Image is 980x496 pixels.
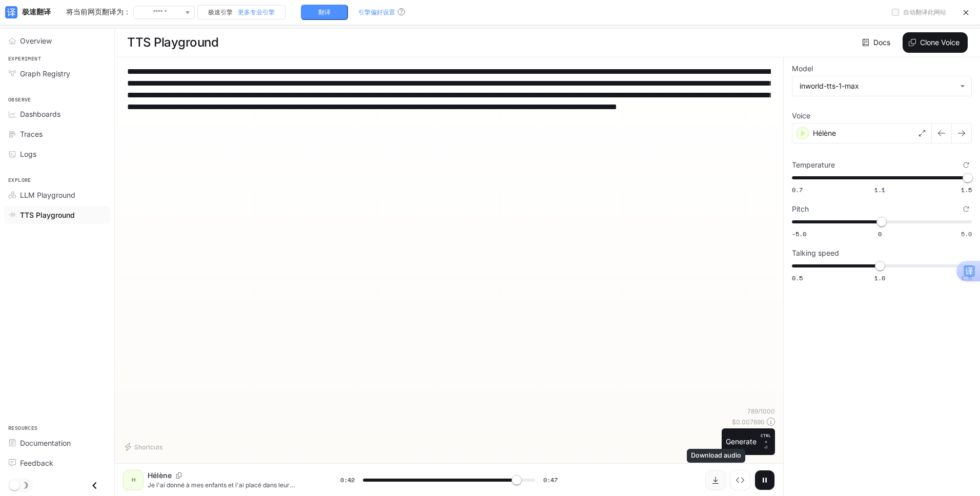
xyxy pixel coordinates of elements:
[83,475,106,496] button: Close drawer
[4,454,110,472] a: Feedback
[860,32,894,53] a: Docs
[9,479,19,490] span: Dark mode toggle
[961,159,972,171] button: Reset to default
[903,32,968,53] button: Clone Voice
[20,68,70,79] span: Graph Registry
[761,432,771,451] p: ⏎
[722,428,775,455] button: GenerateCTRL +⏎
[20,458,53,468] span: Feedback
[961,185,972,194] span: 1.5
[761,432,771,445] p: CTRL +
[813,128,836,138] p: Hélène
[20,109,60,119] span: Dashboards
[20,149,36,159] span: Logs
[961,230,972,238] span: 5.0
[687,449,745,463] div: Download audio
[148,470,172,481] p: Hélène
[792,230,806,238] span: -5.0
[874,274,885,282] span: 1.0
[20,190,75,200] span: LLM Playground
[732,418,765,426] p: $ 0.007890
[792,250,839,257] p: Talking speed
[730,470,750,490] button: Inspect
[792,112,810,119] p: Voice
[543,475,558,485] span: 0:47
[20,35,52,46] span: Overview
[4,206,110,224] a: TTS Playground
[4,65,110,82] a: Graph Registry
[20,129,43,139] span: Traces
[4,434,110,452] a: Documentation
[961,203,972,215] button: Reset to default
[4,145,110,163] a: Logs
[123,439,167,455] button: Shortcuts
[340,475,355,485] span: 0:42
[792,161,835,169] p: Temperature
[125,472,141,488] div: H
[874,185,885,194] span: 1.1
[20,210,75,220] span: TTS Playground
[705,470,726,490] button: Download audio
[127,32,218,53] h1: TTS Playground
[792,76,971,96] div: inworld-tts-1-max
[148,481,316,489] p: Je l'ai donné à mes enfants et l'ai placé dans leur cartable, avec une joie non dissimulée. C'est...
[172,472,186,479] button: Copy Voice ID
[878,230,882,238] span: 0
[4,186,110,204] a: LLM Playground
[792,185,803,194] span: 0.7
[4,32,110,50] a: Overview
[747,407,775,416] p: 789 / 1000
[4,105,110,123] a: Dashboards
[792,274,803,282] span: 0.5
[20,438,71,448] span: Documentation
[800,81,955,91] div: inworld-tts-1-max
[4,125,110,143] a: Traces
[792,205,809,213] p: Pitch
[792,65,813,72] p: Model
